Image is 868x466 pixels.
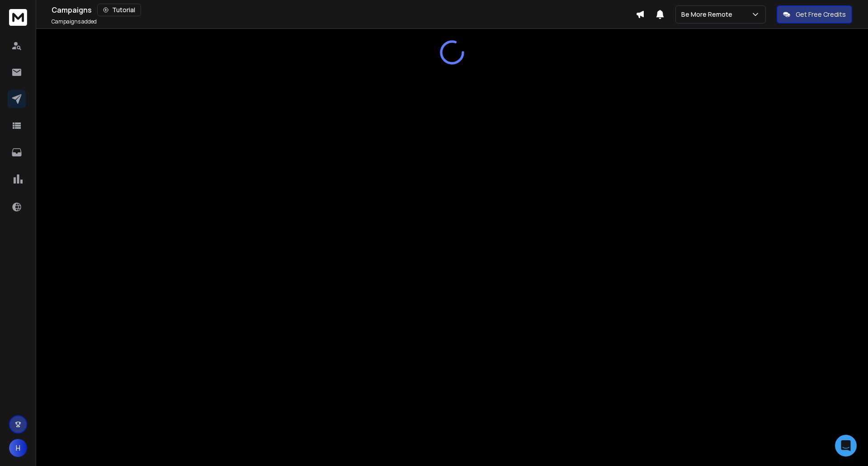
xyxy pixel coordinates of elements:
button: H [9,439,27,457]
p: Get Free Credits [796,10,846,19]
p: Be More Remote [681,10,736,19]
div: Open Intercom Messenger [835,435,857,457]
p: Campaigns added [52,18,97,25]
div: Campaigns [52,4,636,16]
button: Tutorial [97,4,141,16]
button: Get Free Credits [777,5,852,24]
